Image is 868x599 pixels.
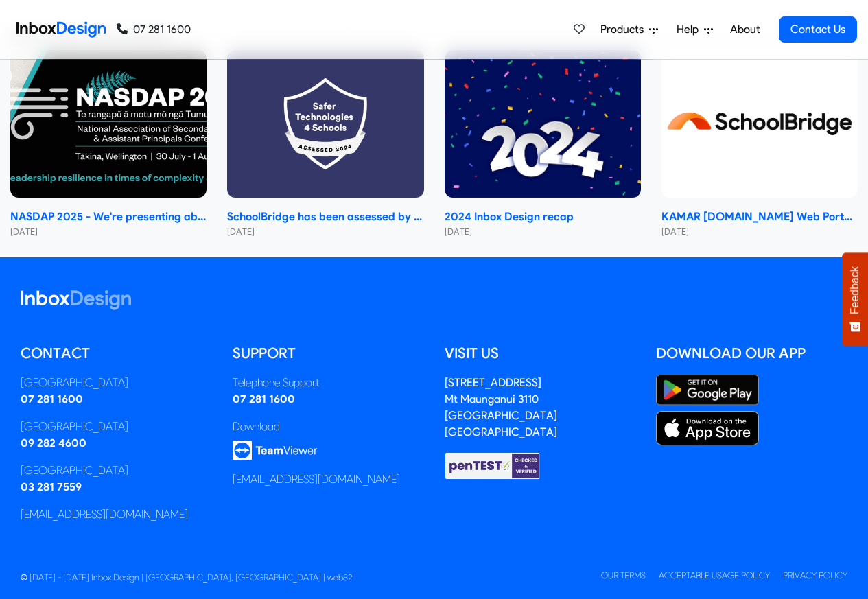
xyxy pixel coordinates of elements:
[21,462,212,479] div: [GEOGRAPHIC_DATA]
[21,375,212,391] div: [GEOGRAPHIC_DATA]
[445,376,557,438] a: [STREET_ADDRESS]Mt Maunganui 3110[GEOGRAPHIC_DATA][GEOGRAPHIC_DATA]
[783,570,847,580] a: Privacy Policy
[726,16,764,43] a: About
[227,50,423,238] a: SchoolBridge has been assessed by Safer Technologies 4 Schools (ST4S) SchoolBridge has been asses...
[21,290,131,310] img: logo_inboxdesign_white.svg
[445,451,541,480] img: Checked & Verified by penTEST
[445,376,557,438] address: [STREET_ADDRESS] Mt Maunganui 3110 [GEOGRAPHIC_DATA] [GEOGRAPHIC_DATA]
[656,375,759,406] img: Google Play Store
[445,209,641,225] strong: 2024 Inbox Design recap
[661,50,858,198] img: KAMAR school.kiwi Web Portal 2024 Changeover
[233,473,400,486] a: [EMAIL_ADDRESS][DOMAIN_NAME]
[21,392,83,406] a: 07 281 1600
[10,225,207,238] small: [DATE]
[661,50,858,238] a: KAMAR school.kiwi Web Portal 2024 Changeover KAMAR [DOMAIN_NAME] Web Portal 2024 Changeover [DATE]
[233,419,424,435] div: Download
[233,343,424,364] h5: Support
[659,570,770,580] a: Acceptable Usage Policy
[10,50,207,198] img: NASDAP 2025 - We're presenting about SchoolPoint and SchoolBridge
[601,570,646,580] a: Our Terms
[445,50,641,198] img: 2024 Inbox Design recap
[849,266,861,314] span: Feedback
[656,343,847,364] h5: Download our App
[661,209,858,225] strong: KAMAR [DOMAIN_NAME] Web Portal 2024 Changeover
[21,480,82,493] a: 03 281 7559
[233,392,295,406] a: 07 281 1600
[21,508,188,521] a: [EMAIL_ADDRESS][DOMAIN_NAME]
[445,458,541,471] a: Checked & Verified by penTEST
[445,225,641,238] small: [DATE]
[656,411,759,445] img: Apple App Store
[445,343,636,364] h5: Visit us
[779,16,857,43] a: Contact Us
[21,572,356,583] span: © [DATE] - [DATE] Inbox Design | [GEOGRAPHIC_DATA], [GEOGRAPHIC_DATA] | web82 |
[445,50,641,238] a: 2024 Inbox Design recap 2024 Inbox Design recap [DATE]
[600,21,649,38] span: Products
[671,16,718,43] a: Help
[227,225,423,238] small: [DATE]
[233,375,424,391] div: Telephone Support
[227,209,423,225] strong: SchoolBridge has been assessed by Safer Technologies 4 Schools (ST4S)
[677,21,704,38] span: Help
[842,252,868,346] button: Feedback - Show survey
[21,343,212,364] h5: Contact
[10,50,207,238] a: NASDAP 2025 - We're presenting about SchoolPoint and SchoolBridge NASDAP 2025 - We're presenting ...
[233,441,318,460] img: logo_teamviewer.svg
[21,419,212,435] div: [GEOGRAPHIC_DATA]
[661,225,858,238] small: [DATE]
[595,16,664,43] a: Products
[10,209,207,225] strong: NASDAP 2025 - We're presenting about SchoolPoint and SchoolBridge
[21,436,86,449] a: 09 282 4600
[227,50,423,198] img: SchoolBridge has been assessed by Safer Technologies 4 Schools (ST4S)
[117,21,191,38] a: 07 281 1600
